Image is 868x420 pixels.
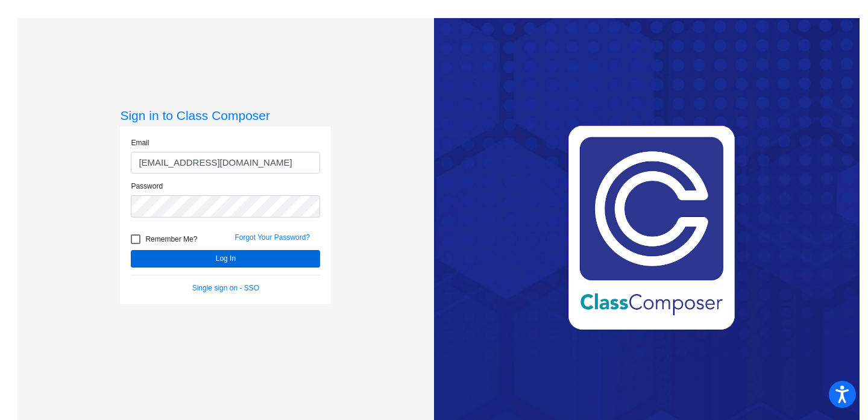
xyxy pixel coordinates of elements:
[192,284,259,292] a: Single sign on - SSO
[131,137,149,148] label: Email
[234,233,310,242] a: Forgot Your Password?
[131,181,163,192] label: Password
[120,108,331,123] h3: Sign in to Class Composer
[131,250,320,268] button: Log In
[145,232,197,246] span: Remember Me?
